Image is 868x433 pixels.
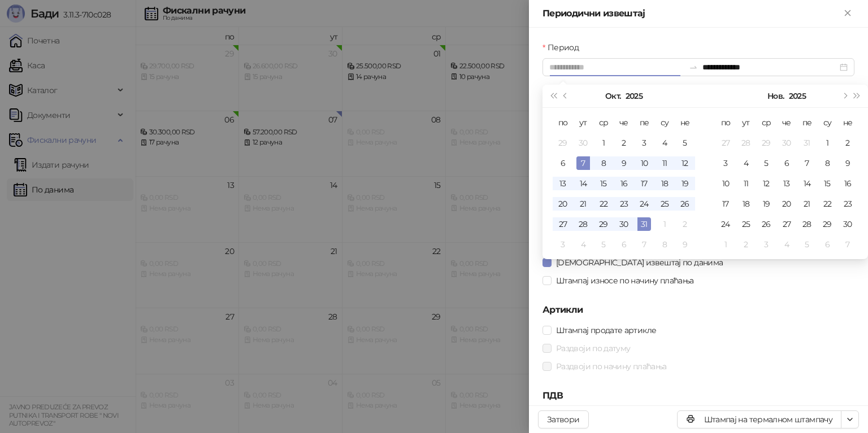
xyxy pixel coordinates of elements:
[736,133,756,153] td: 2025-10-28
[637,197,651,211] div: 24
[776,153,797,173] td: 2025-11-06
[634,173,654,194] td: 2025-10-17
[573,214,593,234] td: 2025-10-28
[797,194,817,214] td: 2025-11-21
[556,177,570,190] div: 13
[552,274,698,287] span: Штампај износе по начину плаћања
[715,112,736,133] th: по
[851,85,863,107] button: Следећа година (Control + right)
[597,177,610,190] div: 15
[675,133,695,153] td: 2025-10-05
[780,177,793,190] div: 13
[715,234,736,255] td: 2025-12-01
[553,153,573,173] td: 2025-10-06
[756,173,776,194] td: 2025-11-12
[597,156,610,170] div: 8
[767,85,784,107] button: Изабери месец
[573,173,593,194] td: 2025-10-14
[634,153,654,173] td: 2025-10-10
[800,197,814,211] div: 21
[597,238,610,251] div: 5
[715,194,736,214] td: 2025-11-17
[634,214,654,234] td: 2025-10-31
[797,214,817,234] td: 2025-11-28
[605,85,620,107] button: Изабери месец
[719,238,732,251] div: 1
[637,177,651,190] div: 17
[675,112,695,133] th: не
[776,133,797,153] td: 2025-10-30
[556,217,570,231] div: 27
[837,214,858,234] td: 2025-11-30
[553,194,573,214] td: 2025-10-20
[614,133,634,153] td: 2025-10-02
[736,112,756,133] th: ут
[617,197,631,211] div: 23
[776,234,797,255] td: 2025-12-04
[654,234,675,255] td: 2025-11-08
[817,194,837,214] td: 2025-11-22
[789,85,806,107] button: Изабери годину
[817,153,837,173] td: 2025-11-08
[719,197,732,211] div: 17
[614,173,634,194] td: 2025-10-16
[597,217,610,231] div: 29
[797,173,817,194] td: 2025-11-14
[658,136,671,150] div: 4
[821,156,834,170] div: 8
[841,136,854,150] div: 2
[593,133,614,153] td: 2025-10-01
[658,177,671,190] div: 18
[573,133,593,153] td: 2025-09-30
[553,234,573,255] td: 2025-11-03
[634,112,654,133] th: пе
[739,177,753,190] div: 11
[780,238,793,251] div: 4
[817,234,837,255] td: 2025-12-06
[756,133,776,153] td: 2025-10-29
[654,133,675,153] td: 2025-10-04
[837,133,858,153] td: 2025-11-02
[841,156,854,170] div: 9
[759,217,773,231] div: 26
[637,238,651,251] div: 7
[634,194,654,214] td: 2025-10-24
[756,194,776,214] td: 2025-11-19
[658,197,671,211] div: 25
[736,234,756,255] td: 2025-12-02
[637,156,651,170] div: 10
[576,217,590,231] div: 28
[675,173,695,194] td: 2025-10-19
[800,238,814,251] div: 5
[837,194,858,214] td: 2025-11-23
[678,156,692,170] div: 12
[593,153,614,173] td: 2025-10-08
[776,112,797,133] th: че
[821,197,834,211] div: 22
[756,153,776,173] td: 2025-11-05
[841,238,854,251] div: 7
[756,112,776,133] th: ср
[637,217,651,231] div: 31
[573,112,593,133] th: ут
[736,194,756,214] td: 2025-11-18
[675,194,695,214] td: 2025-10-26
[817,133,837,153] td: 2025-11-01
[658,217,671,231] div: 1
[800,156,814,170] div: 7
[719,156,732,170] div: 3
[780,197,793,211] div: 20
[817,214,837,234] td: 2025-11-29
[556,238,570,251] div: 3
[719,217,732,231] div: 24
[553,214,573,234] td: 2025-10-27
[780,217,793,231] div: 27
[626,85,643,107] button: Изабери годину
[654,112,675,133] th: су
[837,112,858,133] th: не
[678,136,692,150] div: 5
[719,177,732,190] div: 10
[538,410,589,428] button: Затвори
[654,173,675,194] td: 2025-10-18
[821,177,834,190] div: 15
